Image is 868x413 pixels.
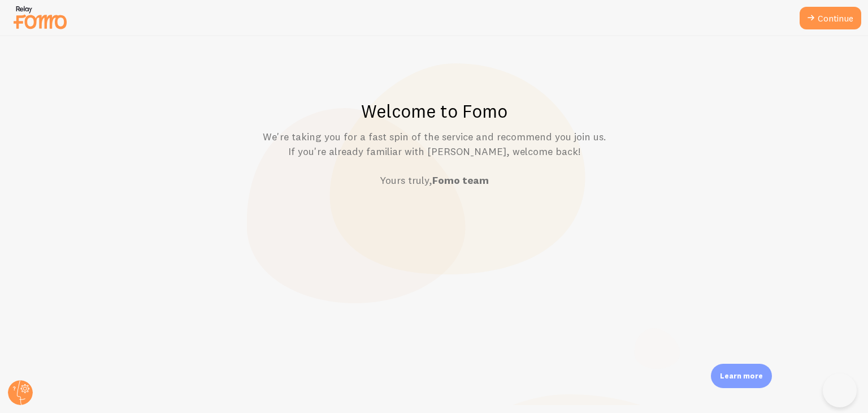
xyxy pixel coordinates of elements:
p: We're taking you for a fast spin of the service and recommend you join us. If you're already fami... [28,130,841,188]
img: fomo-relay-logo-orange.svg [12,3,68,32]
div: Learn more [711,364,772,388]
iframe: Help Scout Beacon - Open [823,373,857,407]
p: Learn more [720,371,763,381]
h1: Welcome to Fomo [28,100,841,123]
strong: Fomo team [432,174,489,187]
